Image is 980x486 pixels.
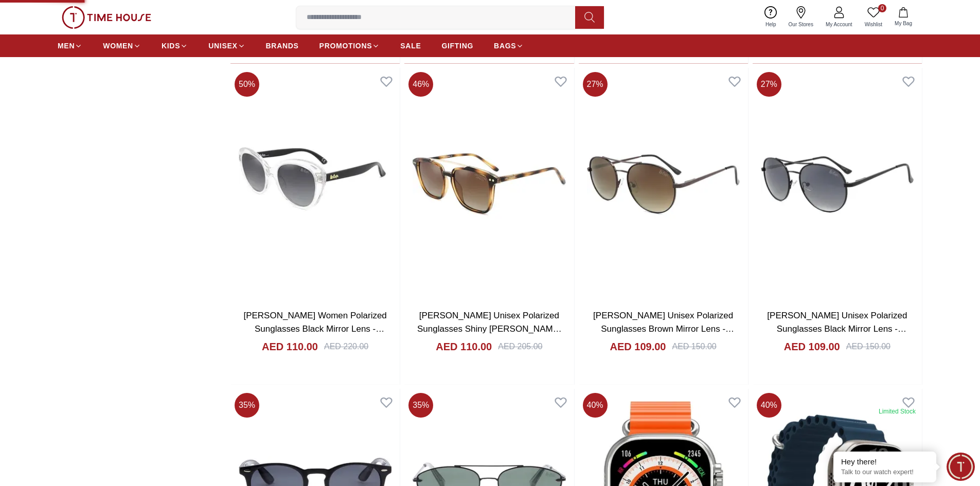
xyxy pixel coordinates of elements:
a: BAGS [494,37,524,55]
span: BAGS [494,41,516,51]
a: [PERSON_NAME] Unisex Polarized Sunglasses Shiny [PERSON_NAME] Mirror Lens - LC1019C03 [417,311,562,347]
div: Hey there! [841,457,929,467]
button: My Bag [888,5,918,29]
span: SALE [400,41,421,51]
a: UNISEX [208,37,245,55]
a: Help [759,4,782,30]
a: [PERSON_NAME] Unisex Polarized Sunglasses Black Mirror Lens - LC1035C02 [767,311,907,347]
a: SALE [400,37,421,55]
span: My Bag [890,20,916,27]
a: BRANDS [266,37,299,55]
span: 27 % [757,72,781,97]
h4: AED 110.00 [262,339,318,354]
span: PROMOTIONS [319,41,372,51]
span: UNISEX [208,41,237,51]
span: 0 [878,4,886,12]
span: 35 % [408,393,433,418]
div: Chat Widget [947,453,975,481]
div: AED 150.00 [846,340,890,353]
span: MEN [58,41,75,51]
span: 46 % [408,72,433,97]
span: Wishlist [861,21,886,28]
a: GIFTING [441,37,473,55]
span: GIFTING [441,41,473,51]
span: My Account [822,21,857,28]
a: Our Stores [782,4,819,30]
a: KIDS [162,37,188,55]
h4: AED 110.00 [436,339,492,354]
span: WOMEN [103,41,133,51]
span: 35 % [235,393,259,418]
img: LEE COOPER Unisex Polarized Sunglasses Shiny Demi Brown Mirror Lens - LC1019C03 [404,68,574,301]
div: AED 205.00 [498,340,542,353]
span: Help [761,21,780,28]
a: [PERSON_NAME] Women Polarized Sunglasses Black Mirror Lens - LC1007C02 [243,311,386,347]
h4: AED 109.00 [610,339,666,354]
a: 0Wishlist [859,4,888,30]
span: 27 % [583,72,608,97]
span: Our Stores [785,21,817,28]
div: AED 220.00 [324,340,368,353]
img: LEE COOPER Unisex Polarized Sunglasses Brown Mirror Lens - LC1035C03 [579,68,748,301]
a: PROMOTIONS [319,37,380,55]
p: Talk to our watch expert! [841,468,929,477]
img: ... [62,6,151,29]
div: AED 150.00 [672,340,716,353]
span: 40 % [583,393,608,418]
img: LEE COOPER Unisex Polarized Sunglasses Black Mirror Lens - LC1035C02 [753,68,922,301]
a: MEN [58,37,82,55]
h4: AED 109.00 [784,339,840,354]
span: KIDS [162,41,180,51]
a: [PERSON_NAME] Unisex Polarized Sunglasses Brown Mirror Lens - LC1035C03 [593,311,734,347]
img: LEE COOPER Women Polarized Sunglasses Black Mirror Lens - LC1007C02 [230,68,400,301]
span: 40 % [757,393,781,418]
div: Limited Stock [879,407,916,416]
a: WOMEN [103,37,141,55]
span: BRANDS [266,41,299,51]
span: 50 % [235,72,259,97]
